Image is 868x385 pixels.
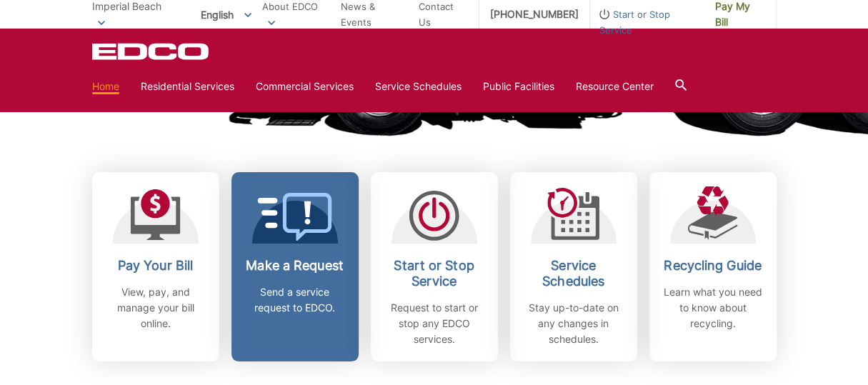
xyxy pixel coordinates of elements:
p: Learn what you need to know about recycling. [660,284,766,331]
a: Service Schedules [375,79,462,94]
p: Send a service request to EDCO. [242,284,348,316]
a: Commercial Services [256,79,354,94]
h2: Make a Request [242,258,348,274]
a: Resource Center [576,79,654,94]
p: View, pay, and manage your bill online. [103,284,209,331]
a: Residential Services [141,79,234,94]
a: Public Facilities [483,79,554,94]
p: Stay up-to-date on any changes in schedules. [521,300,627,347]
a: Service Schedules Stay up-to-date on any changes in schedules. [510,172,637,361]
h2: Start or Stop Service [381,258,487,289]
a: Home [92,79,119,94]
h2: Recycling Guide [660,258,766,274]
a: Pay Your Bill View, pay, and manage your bill online. [92,172,219,361]
p: Request to start or stop any EDCO services. [381,300,487,347]
a: Make a Request Send a service request to EDCO. [231,172,359,361]
span: English [190,3,262,26]
h2: Service Schedules [521,258,627,289]
a: Recycling Guide Learn what you need to know about recycling. [649,172,777,361]
a: EDCD logo. Return to the homepage. [92,43,211,60]
h2: Pay Your Bill [103,258,209,274]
